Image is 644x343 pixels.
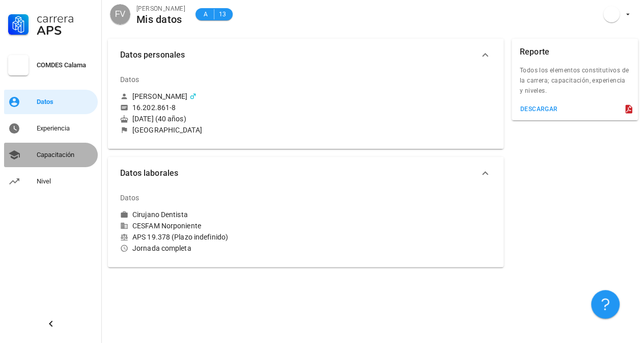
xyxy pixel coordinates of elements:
[218,9,227,19] span: 13
[37,98,94,106] div: Datos
[110,4,130,24] div: avatar
[4,90,98,114] a: Datos
[37,61,94,69] div: COMDES Calama
[4,169,98,194] a: Nivel
[120,166,479,180] span: Datos laborales
[132,103,176,112] div: 16.202.861-8
[603,6,620,22] div: avatar
[597,5,636,23] button: avatar
[120,67,139,92] div: Datos
[120,48,479,62] span: Datos personales
[120,221,301,230] div: CESFAM Norponiente
[37,151,94,159] div: Capacitación
[115,4,125,24] span: FV
[120,232,301,242] div: APS 19.378 (Plazo indefinido)
[108,39,503,71] button: Datos personales
[132,210,188,219] div: Cirujano Dentista
[136,4,185,14] div: [PERSON_NAME]
[108,157,503,190] button: Datos laborales
[202,9,210,19] span: A
[132,92,187,101] div: [PERSON_NAME]
[37,24,94,37] div: APS
[120,114,301,123] div: [DATE] (40 años)
[120,186,139,210] div: Datos
[520,39,549,65] div: Reporte
[132,125,202,135] div: [GEOGRAPHIC_DATA]
[120,244,301,253] div: Jornada completa
[136,14,185,25] div: Mis datos
[37,177,94,186] div: Nivel
[516,102,562,116] button: descargar
[520,105,558,113] div: descargar
[37,124,94,133] div: Experiencia
[512,65,638,102] div: Todos los elementos constitutivos de la carrera; capacitación, experiencia y niveles.
[4,143,98,167] a: Capacitación
[37,12,94,24] div: Carrera
[4,116,98,141] a: Experiencia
